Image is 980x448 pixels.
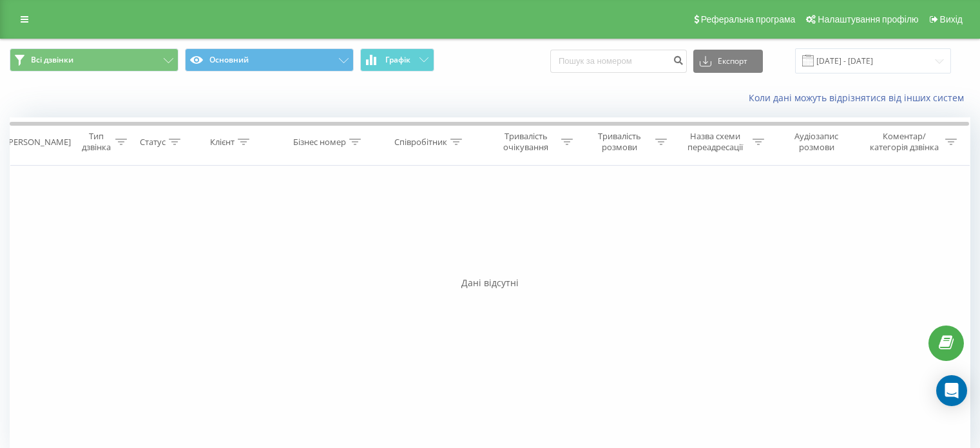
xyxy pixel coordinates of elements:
span: Всі дзвінки [31,55,73,65]
div: Назва схеми переадресації [682,131,749,153]
a: Коли дані можуть відрізнятися вiд інших систем [749,92,970,104]
button: Експорт [693,50,763,73]
div: Коментар/категорія дзвінка [867,131,942,153]
button: Основний [185,48,354,72]
div: Бізнес номер [293,137,346,148]
div: Open Intercom Messenger [936,375,967,406]
div: Аудіозапис розмови [779,131,854,153]
span: Налаштування профілю [818,14,918,24]
div: Тривалість очікування [494,131,559,153]
div: Тривалість розмови [588,131,652,153]
input: Пошук за номером [550,50,687,73]
span: Реферальна програма [701,14,796,24]
div: Тип дзвінка [81,131,111,153]
div: Клієнт [210,137,235,148]
span: Вихід [940,14,963,24]
button: Всі дзвінки [10,48,178,72]
span: Графік [385,55,410,64]
div: [PERSON_NAME] [6,137,71,148]
div: Дані відсутні [10,277,970,289]
button: Графік [360,48,434,72]
div: Співробітник [394,137,447,148]
div: Статус [140,137,166,148]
